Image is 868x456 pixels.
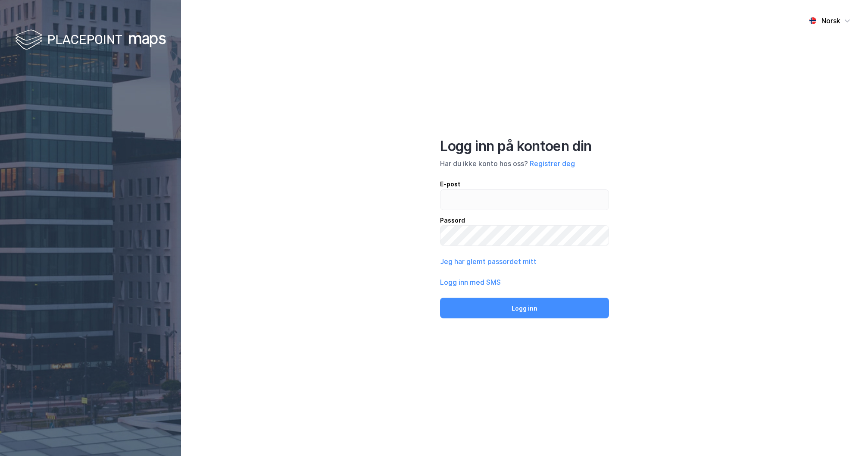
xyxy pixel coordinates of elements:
[15,28,166,53] img: logo-white.f07954bde2210d2a523dddb988cd2aa7.svg
[440,158,609,169] div: Har du ikke konto hos oss?
[530,158,575,169] button: Registrer deg
[440,298,609,318] button: Logg inn
[440,179,609,189] div: E-post
[440,215,609,226] div: Passord
[440,256,537,267] button: Jeg har glemt passordet mitt
[821,16,840,26] div: Norsk
[440,277,501,287] button: Logg inn med SMS
[440,138,609,155] div: Logg inn på kontoen din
